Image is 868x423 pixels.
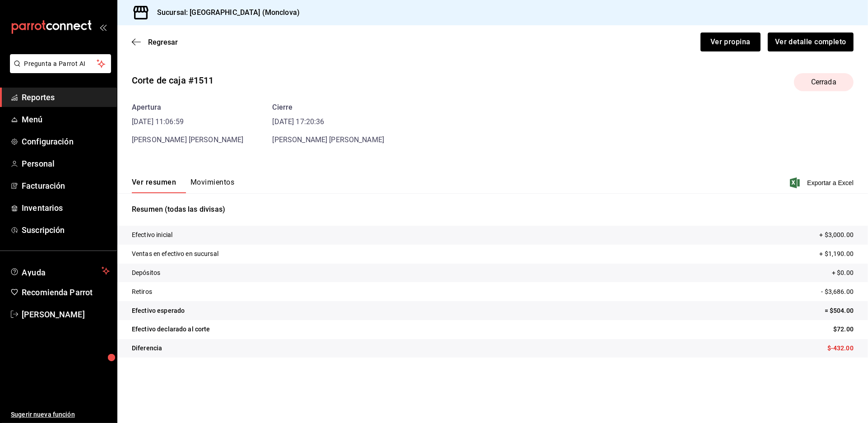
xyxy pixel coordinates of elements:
[820,249,854,259] p: + $1,190.00
[22,158,110,170] span: Personal
[833,325,854,334] p: $72.00
[273,102,385,113] div: Cierre
[6,65,111,75] a: Pregunta a Parrot AI
[99,23,107,31] button: open_drawer_menu
[132,102,244,113] div: Apertura
[148,38,178,46] span: Regresar
[11,410,110,419] span: Sugerir nueva función
[22,135,110,148] span: Configuración
[132,344,162,353] p: Diferencia
[24,59,97,69] span: Pregunta a Parrot AI
[22,202,110,214] span: Inventarios
[22,91,110,103] span: Reportes
[22,308,110,321] span: [PERSON_NAME]
[701,33,761,51] button: Ver propina
[22,113,110,126] span: Menú
[825,306,854,316] p: = $504.00
[822,287,854,297] p: - $3,686.00
[190,178,234,193] button: Movimientos
[132,178,234,193] div: navigation tabs
[792,177,854,188] button: Exportar a Excel
[132,116,244,127] time: [DATE] 11:06:59
[827,344,854,353] p: $-432.00
[820,230,854,240] p: + $3,000.00
[150,7,300,18] h3: Sucursal: [GEOGRAPHIC_DATA] (Monclova)
[22,224,110,236] span: Suscripción
[132,204,854,215] p: Resumen (todas las divisas)
[132,325,210,334] p: Efectivo declarado al corte
[132,249,218,259] p: Ventas en efectivo en sucursal
[22,265,98,276] span: Ayuda
[132,287,152,297] p: Retiros
[132,38,178,46] button: Regresar
[10,54,111,73] button: Pregunta a Parrot AI
[132,135,244,144] span: [PERSON_NAME] [PERSON_NAME]
[832,268,854,278] p: + $0.00
[132,268,160,278] p: Depósitos
[132,178,176,193] button: Ver resumen
[132,306,185,316] p: Efectivo esperado
[768,33,854,51] button: Ver detalle completo
[132,74,214,87] div: Corte de caja #1511
[22,286,110,298] span: Recomienda Parrot
[22,180,110,192] span: Facturación
[273,135,385,144] span: [PERSON_NAME] [PERSON_NAME]
[132,230,172,240] p: Efectivo inicial
[806,77,842,88] span: Cerrada
[273,116,385,127] time: [DATE] 17:20:36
